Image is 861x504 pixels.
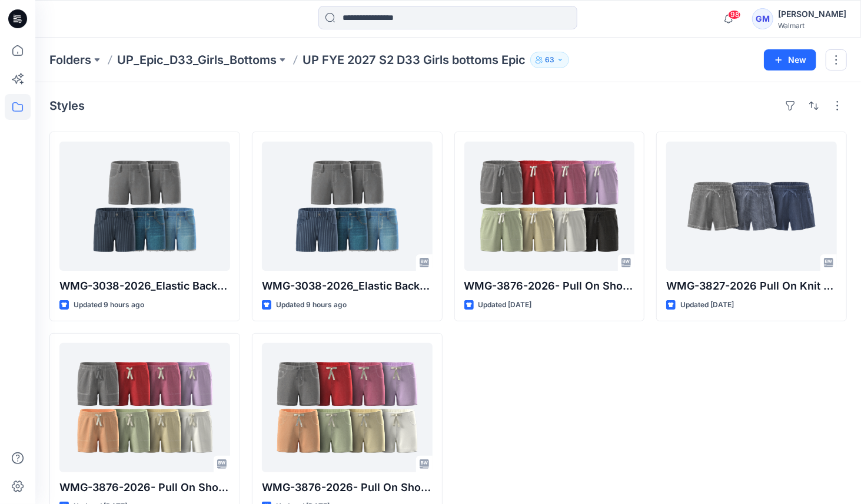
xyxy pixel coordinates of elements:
[530,52,569,68] button: 63
[478,299,532,311] p: Updated [DATE]
[262,479,433,496] p: WMG-3876-2026- Pull On Short_Opt2
[545,53,554,66] p: 63
[59,278,230,294] p: WMG-3038-2026_Elastic Back 5pkt Denim Shorts 3 Inseam - Cost Opt
[728,10,741,19] span: 98
[59,142,230,271] a: WMG-3038-2026_Elastic Back 5pkt Denim Shorts 3 Inseam - Cost Opt
[59,343,230,472] a: WMG-3876-2026- Pull On Short_Opt1A
[778,21,846,30] div: Walmart
[262,142,433,271] a: WMG-3038-2026_Elastic Back 5pkt Denim Shorts 3 Inseam
[59,479,230,496] p: WMG-3876-2026- Pull On Short_Opt1A
[464,142,635,271] a: WMG-3876-2026- Pull On Short_Opt1B
[778,7,846,21] div: [PERSON_NAME]
[49,99,85,113] h4: Styles
[680,299,734,311] p: Updated [DATE]
[752,8,773,29] div: GM
[262,278,433,294] p: WMG-3038-2026_Elastic Back 5pkt Denim Shorts 3 Inseam
[666,278,837,294] p: WMG-3827-2026 Pull On Knit Short
[464,278,635,294] p: WMG-3876-2026- Pull On Short_Opt1B
[74,299,144,311] p: Updated 9 hours ago
[276,299,347,311] p: Updated 9 hours ago
[302,52,526,68] p: UP FYE 2027 S2 D33 Girls bottoms Epic
[117,52,277,68] a: UP_Epic_D33_Girls_Bottoms
[262,343,433,472] a: WMG-3876-2026- Pull On Short_Opt2
[49,52,91,68] a: Folders
[666,142,837,271] a: WMG-3827-2026 Pull On Knit Short
[764,49,816,70] button: New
